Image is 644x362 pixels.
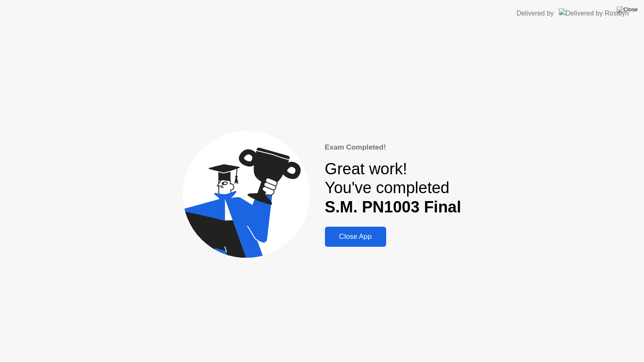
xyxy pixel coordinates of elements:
[559,8,629,18] img: Delivered by Rosalyn
[617,6,638,13] img: Close
[325,160,461,217] div: Great work! You've completed
[517,8,554,18] div: Delivered by
[327,233,384,241] div: Close App
[325,198,461,216] b: S.M. PN1003 Final
[325,142,461,153] div: Exam Completed!
[325,227,386,247] button: Close App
